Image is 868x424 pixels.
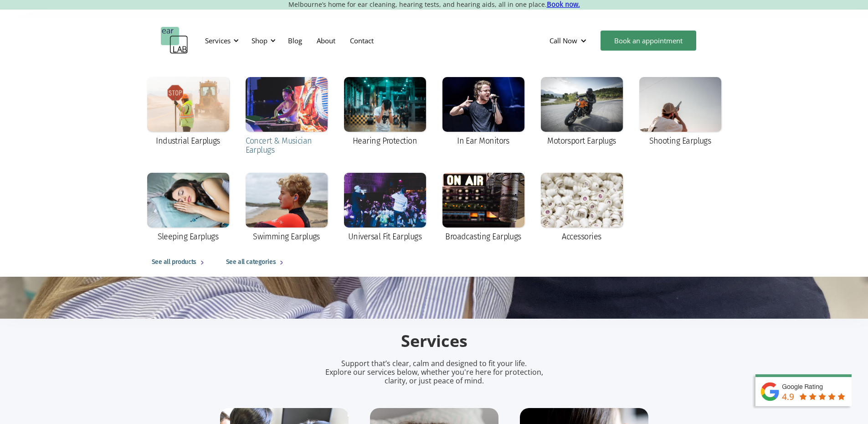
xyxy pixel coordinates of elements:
[246,27,278,54] div: Shop
[601,31,696,51] a: Book an appointment
[562,232,601,241] div: Accessories
[536,168,627,248] a: Accessories
[339,72,431,152] a: Hearing Protection
[217,248,296,277] a: See all categories
[241,168,332,248] a: Swimming Earplugs
[353,136,417,145] div: Hearing Protection
[156,136,220,145] div: Industrial Earplugs
[542,27,596,54] div: Call Now
[635,72,726,152] a: Shooting Earplugs
[457,136,509,145] div: In Ear Monitors
[143,72,234,152] a: Industrial Earplugs
[550,36,577,45] div: Call Now
[348,232,421,241] div: Universal Fit Earplugs
[200,27,241,54] div: Services
[143,168,234,248] a: Sleeping Earplugs
[253,232,320,241] div: Swimming Earplugs
[445,232,521,241] div: Broadcasting Earplugs
[438,168,529,248] a: Broadcasting Earplugs
[252,36,267,45] div: Shop
[649,136,711,145] div: Shooting Earplugs
[547,136,616,145] div: Motorsport Earplugs
[309,27,343,54] a: About
[438,72,529,152] a: In Ear Monitors
[313,359,555,386] p: Support that’s clear, calm and designed to fit your life. Explore our services below, whether you...
[226,257,276,268] div: See all categories
[220,331,648,352] h2: Services
[343,27,381,54] a: Contact
[158,232,219,241] div: Sleeping Earplugs
[241,72,332,161] a: Concert & Musician Earplugs
[152,257,196,268] div: See all products
[161,27,188,54] a: home
[281,27,309,54] a: Blog
[143,248,217,277] a: See all products
[339,168,431,248] a: Universal Fit Earplugs
[536,72,627,152] a: Motorsport Earplugs
[246,136,328,155] div: Concert & Musician Earplugs
[205,36,231,45] div: Services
